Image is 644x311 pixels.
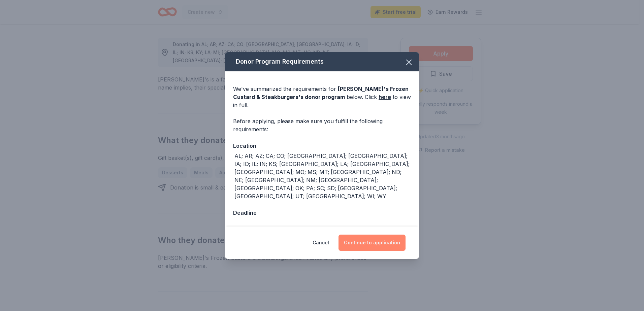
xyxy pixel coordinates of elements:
button: Continue to application [339,235,406,251]
div: Before applying, please make sure you fulfill the following requirements: [233,117,411,133]
div: Deadline [233,208,411,217]
div: Location [233,141,411,150]
div: Donor Program Requirements [225,52,419,71]
div: We've summarized the requirements for below. Click to view in full. [233,85,411,109]
a: here [379,93,391,101]
div: AL; AR; AZ; CA; CO; [GEOGRAPHIC_DATA]; [GEOGRAPHIC_DATA]; IA; ID; IL; IN; KS; [GEOGRAPHIC_DATA]; ... [234,152,411,200]
button: Cancel [313,235,329,251]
